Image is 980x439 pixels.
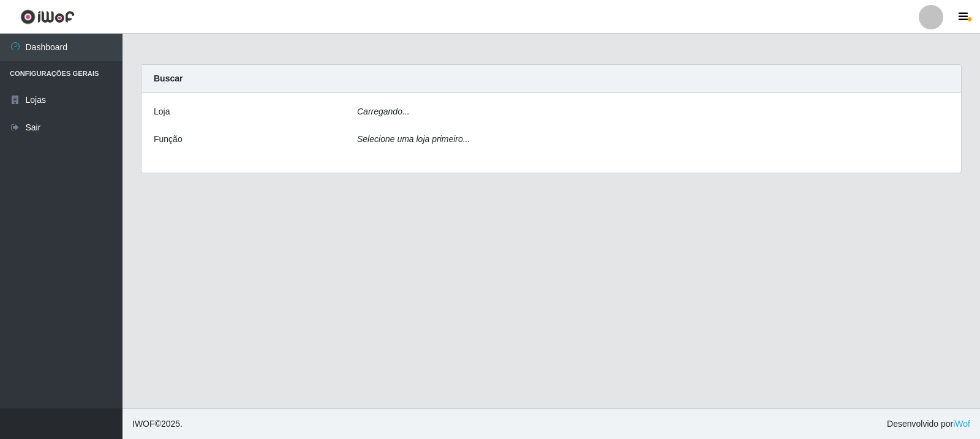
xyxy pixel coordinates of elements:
[154,105,170,118] label: Loja
[357,107,410,116] i: Carregando...
[154,133,183,146] label: Função
[132,418,183,430] span: © 2025 .
[154,73,183,83] strong: Buscar
[887,418,970,430] span: Desenvolvido por
[132,419,155,429] span: IWOF
[357,134,470,144] i: Selecione uma loja primeiro...
[953,419,970,429] a: iWof
[20,9,75,24] img: CoreUI Logo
